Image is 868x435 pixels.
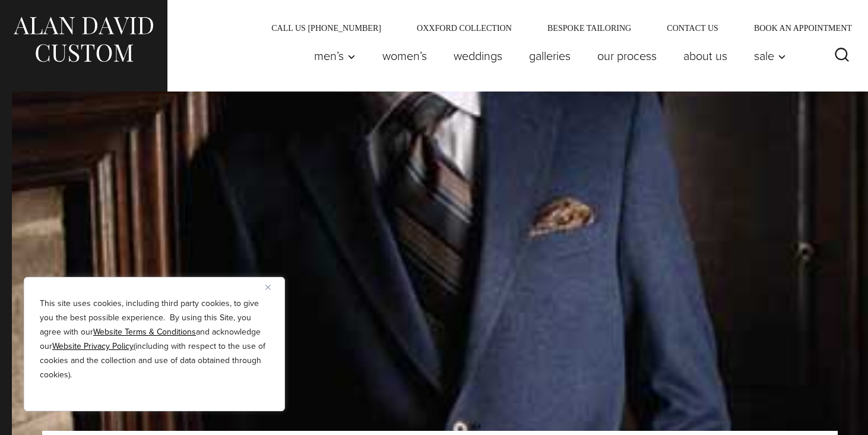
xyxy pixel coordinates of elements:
[584,44,670,68] a: Our Process
[649,24,736,32] a: Contact Us
[12,13,154,66] img: Alan David Custom
[254,24,856,32] nav: Secondary Navigation
[265,285,271,290] img: Close
[52,340,134,352] a: Website Privacy Policy
[93,326,196,338] a: Website Terms & Conditions
[301,44,793,68] nav: Primary Navigation
[399,24,530,32] a: Oxxford Collection
[40,297,269,382] p: This site uses cookies, including third party cookies, to give you the best possible experience. ...
[530,24,649,32] a: Bespoke Tailoring
[516,44,584,68] a: Galleries
[254,24,399,32] a: Call Us [PHONE_NUMBER]
[265,280,280,294] button: Close
[754,50,786,62] span: Sale
[441,44,516,68] a: weddings
[828,42,856,70] button: View Search Form
[736,24,856,32] a: Book an Appointment
[670,44,741,68] a: About Us
[314,50,356,62] span: Men’s
[369,44,441,68] a: Women’s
